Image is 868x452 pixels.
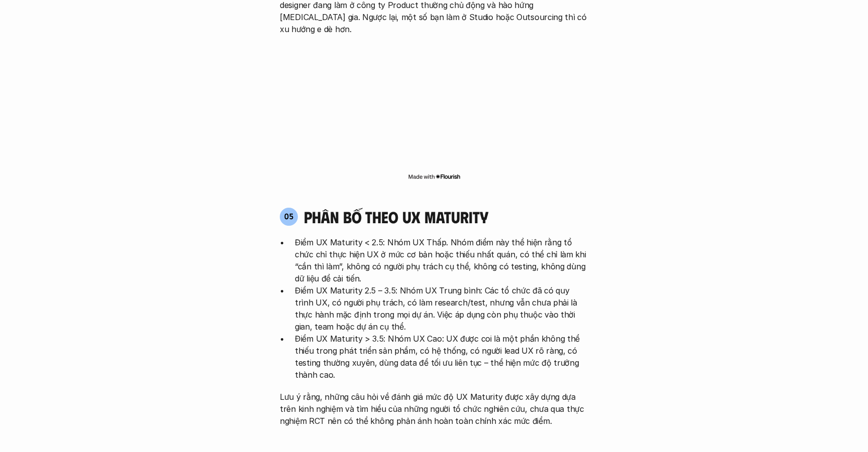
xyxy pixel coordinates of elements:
h4: phân bố theo ux maturity [304,207,488,226]
p: Điểm UX Maturity 2.5 – 3.5: Nhóm UX Trung bình: Các tổ chức đã có quy trình UX, có người phụ trác... [295,284,588,333]
img: Made with Flourish [408,173,461,181]
p: Điểm UX Maturity < 2.5: Nhóm UX Thấp. Nhóm điểm này thể hiện rằng tổ chức chỉ thực hiện UX ở mức ... [295,236,588,284]
p: 05 [284,212,294,220]
p: Lưu ý rằng, những câu hỏi về đánh giá mức độ UX Maturity được xây dựng dựa trên kinh nghiệm và tì... [280,391,588,427]
iframe: Interactive or visual content [271,40,597,171]
p: Điểm UX Maturity > 3.5: Nhóm UX Cao: UX được coi là một phần không thể thiếu trong phát triển sản... [295,333,588,381]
